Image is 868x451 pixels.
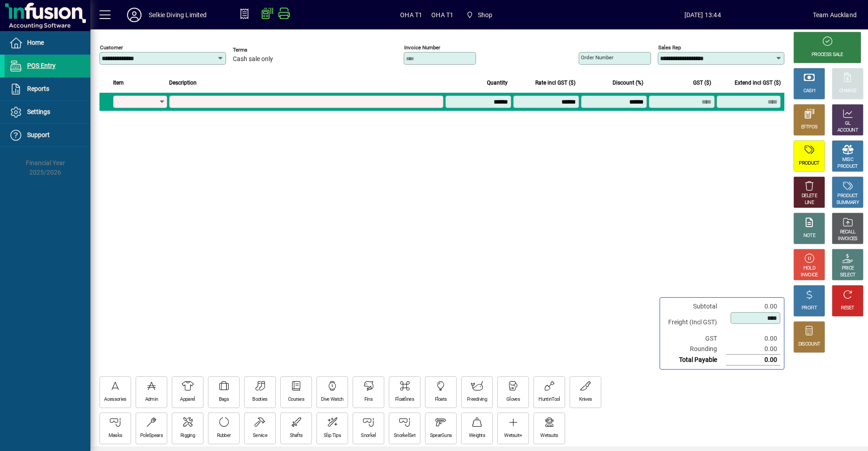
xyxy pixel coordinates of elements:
div: EFTPOS [801,124,818,131]
mat-label: Sales rep [658,44,681,51]
span: Reports [27,85,49,92]
span: POS Entry [27,62,56,69]
button: Profile [120,7,149,23]
div: Acessories [104,396,126,403]
div: PRODUCT [837,193,858,199]
span: OHA T1 [400,8,422,22]
td: Subtotal [664,301,726,312]
div: INVOICES [838,236,857,242]
div: HuntinTool [538,396,560,403]
div: Team Auckland [813,8,857,22]
a: Settings [5,101,90,123]
div: Shafts [290,432,303,439]
span: Terms [233,47,287,53]
div: Booties [252,396,267,403]
div: Apparel [180,396,195,403]
span: Settings [27,108,50,115]
div: Dive Watch [321,396,343,403]
div: INVOICE [801,272,817,279]
span: Extend incl GST ($) [735,78,781,88]
div: Rigging [180,432,195,439]
span: Rate incl GST ($) [535,78,576,88]
div: Courses [288,396,304,403]
div: Floatlines [395,396,414,403]
span: Support [27,131,50,138]
div: Admin [145,396,158,403]
a: Reports [5,78,90,100]
span: [DATE] 13:44 [593,8,813,22]
span: Quantity [487,78,508,88]
div: Snorkel [361,432,376,439]
div: SUMMARY [836,199,859,206]
div: SELECT [840,272,856,279]
div: Knives [579,396,592,403]
div: PRODUCT [837,163,858,170]
div: Weights [469,432,485,439]
div: HOLD [803,265,815,272]
div: MISC [842,157,853,163]
div: Bags [219,396,229,403]
td: 0.00 [726,355,780,366]
td: Rounding [664,344,726,355]
div: RECALL [840,229,856,236]
td: Freight (Incl GST) [664,312,726,333]
td: 0.00 [726,333,780,344]
mat-label: Order number [581,54,613,61]
div: CASH [803,88,815,95]
div: LINE [805,199,814,206]
div: Wetsuits [540,432,558,439]
div: PRODUCT [799,160,819,167]
td: 0.00 [726,344,780,355]
span: GST ($) [693,78,711,88]
div: DISCOUNT [798,341,820,348]
div: Slip Tips [324,432,341,439]
span: Item [113,78,124,88]
div: PROFIT [802,305,817,312]
span: Description [169,78,197,88]
mat-label: Invoice number [404,44,440,51]
div: RESET [841,305,854,312]
span: Discount (%) [613,78,643,88]
div: Selkie Diving Limited [149,8,207,22]
div: SnorkelSet [394,432,415,439]
mat-label: Customer [100,44,123,51]
div: Fins [364,396,373,403]
div: DELETE [802,193,817,199]
div: Wetsuit+ [504,432,522,439]
div: PoleSpears [140,432,163,439]
span: Cash sale only [233,56,273,63]
div: Freediving [467,396,487,403]
div: PRICE [842,265,854,272]
div: Gloves [506,396,520,403]
span: Shop [462,7,496,23]
div: CHARGE [839,88,857,95]
a: Support [5,124,90,147]
td: Total Payable [664,355,726,366]
td: 0.00 [726,301,780,312]
div: NOTE [803,233,815,239]
div: Rubber [217,432,231,439]
div: Service [253,432,267,439]
div: ACCOUNT [837,127,858,134]
div: Floats [435,396,447,403]
div: SpearGuns [430,432,452,439]
span: Home [27,39,44,46]
div: Masks [108,432,123,439]
div: GL [845,120,851,127]
span: OHA T1 [431,8,453,22]
span: Shop [478,8,493,22]
a: Home [5,32,90,54]
td: GST [664,333,726,344]
div: PROCESS SALE [811,52,843,58]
